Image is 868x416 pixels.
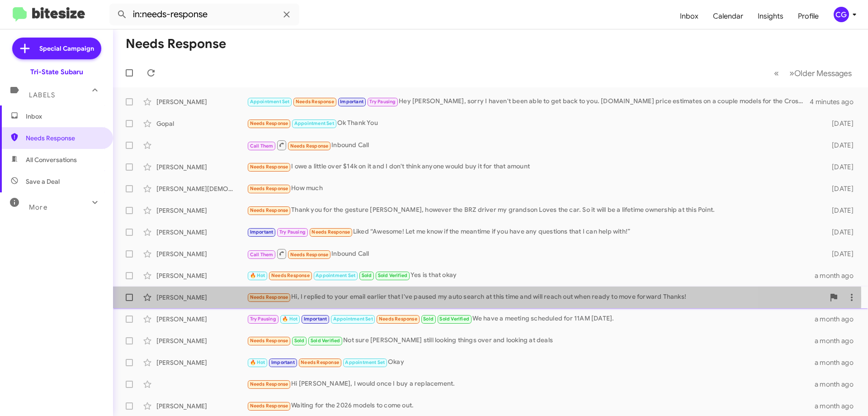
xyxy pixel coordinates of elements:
[250,252,274,258] span: Call Them
[316,273,355,278] span: Appointment Set
[815,402,861,411] div: a month ago
[789,67,794,79] span: »
[774,67,779,79] span: «
[247,270,815,281] div: Yes is that okay
[826,7,858,22] button: CG
[362,273,372,278] span: Sold
[26,177,60,186] span: Save a Deal
[247,118,817,129] div: Ok Thank You
[247,248,817,259] div: Inbound Call
[26,112,103,121] span: Inbox
[156,249,247,258] div: [PERSON_NAME]
[250,120,288,126] span: Needs Response
[156,119,247,128] div: Gopal
[345,359,385,365] span: Appointment Set
[369,99,396,105] span: Try Pausing
[769,64,857,82] nav: Page navigation example
[247,401,815,411] div: Waiting for the 2026 models to come out.
[290,143,329,149] span: Needs Response
[250,164,288,170] span: Needs Response
[282,316,297,322] span: 🔥 Hot
[247,183,817,194] div: How much
[250,143,274,149] span: Call Them
[156,315,247,324] div: [PERSON_NAME]
[29,203,47,211] span: More
[815,336,861,345] div: a month ago
[250,186,288,191] span: Needs Response
[815,358,861,367] div: a month ago
[810,97,861,106] div: 4 minutes ago
[156,271,247,280] div: [PERSON_NAME]
[817,228,861,237] div: [DATE]
[247,162,817,172] div: I owe a little over $14k on it and I don't think anyone would buy it for that amount
[247,205,817,215] div: Thank you for the gesture [PERSON_NAME], however the BRZ driver my grandson Loves the car. So it ...
[294,338,305,344] span: Sold
[706,3,750,29] a: Calendar
[271,273,310,278] span: Needs Response
[750,3,791,29] a: Insights
[250,99,290,105] span: Appointment Set
[301,359,339,365] span: Needs Response
[250,403,288,409] span: Needs Response
[156,402,247,411] div: [PERSON_NAME]
[296,99,334,105] span: Needs Response
[247,139,817,151] div: Inbound Call
[817,206,861,215] div: [DATE]
[333,316,373,322] span: Appointment Set
[156,336,247,345] div: [PERSON_NAME]
[815,315,861,324] div: a month ago
[784,64,857,82] button: Next
[12,38,101,59] a: Special Campaign
[156,293,247,302] div: [PERSON_NAME]
[247,379,815,389] div: Hi [PERSON_NAME], I would once I buy a replacement.
[156,184,247,193] div: [PERSON_NAME][DEMOGRAPHIC_DATA]
[30,67,83,77] div: Tri-State Subaru
[769,64,784,82] button: Previous
[817,141,861,150] div: [DATE]
[247,96,810,107] div: Hey [PERSON_NAME], sorry I haven't been able to get back to you. [DOMAIN_NAME] price estimates on...
[271,359,295,365] span: Important
[817,249,861,258] div: [DATE]
[340,99,363,105] span: Important
[250,229,274,235] span: Important
[311,338,340,344] span: Sold Verified
[379,316,417,322] span: Needs Response
[247,335,815,346] div: Not sure [PERSON_NAME] still looking things over and looking at deals
[791,3,826,29] a: Profile
[815,380,861,389] div: a month ago
[156,163,247,172] div: [PERSON_NAME]
[815,271,861,280] div: a month ago
[39,44,94,53] span: Special Campaign
[439,316,469,322] span: Sold Verified
[247,314,815,324] div: We have a meeting scheduled for 11AM [DATE].
[817,163,861,172] div: [DATE]
[250,273,265,278] span: 🔥 Hot
[250,207,288,213] span: Needs Response
[250,381,288,387] span: Needs Response
[250,316,276,322] span: Try Pausing
[29,91,55,99] span: Labels
[247,357,815,368] div: Okay
[817,119,861,128] div: [DATE]
[294,120,334,126] span: Appointment Set
[304,316,327,322] span: Important
[156,358,247,367] div: [PERSON_NAME]
[156,97,247,106] div: [PERSON_NAME]
[794,68,852,78] span: Older Messages
[156,228,247,237] div: [PERSON_NAME]
[250,338,288,344] span: Needs Response
[673,3,706,29] a: Inbox
[834,7,849,22] div: CG
[109,4,299,25] input: Search
[311,229,350,235] span: Needs Response
[290,252,329,258] span: Needs Response
[26,134,103,143] span: Needs Response
[423,316,434,322] span: Sold
[26,155,77,164] span: All Conversations
[279,229,306,235] span: Try Pausing
[250,359,265,365] span: 🔥 Hot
